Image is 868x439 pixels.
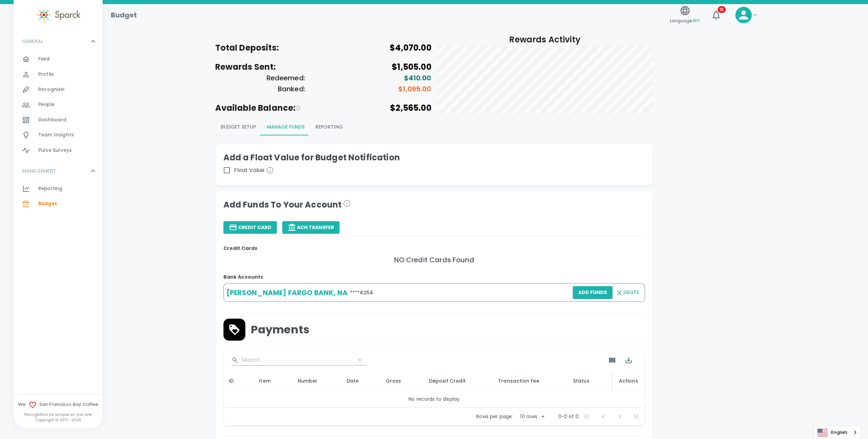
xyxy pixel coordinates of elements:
[223,391,645,408] td: No records to display
[323,62,431,72] h5: $1,505.00
[14,52,103,67] a: Feed
[22,168,56,174] p: MANAGEMENT
[259,377,286,385] div: Item
[223,245,258,252] b: Credit Cards
[223,221,277,234] button: Credit Card
[241,355,349,365] input: Search
[323,103,431,114] h5: $2,565.00
[305,72,431,83] h6: $410.00
[670,16,700,25] span: Language:
[628,408,644,425] span: Last Page
[708,7,724,23] button: 16
[558,413,578,420] p: 0-0 of 0
[223,254,645,265] h6: NO Credit Cards Found
[38,200,57,207] span: Budget
[297,377,335,385] div: Number
[223,274,263,280] b: Bank Accounts
[282,221,339,234] button: ACH Transfer
[296,105,301,111] svg: This is the estimated balance based on the scenario planning and what you have currently deposite...
[623,288,639,297] span: Delete
[234,166,274,174] span: Float Value
[215,62,323,72] h5: Rewards Sent:
[14,196,103,211] a: Budget
[611,408,628,425] span: Next Page
[229,377,248,385] div: ID
[251,323,309,336] span: Payments
[573,377,607,385] div: Status
[14,417,103,423] p: Copyright © 2017 - 2025
[595,408,611,425] span: Previous Page
[266,166,274,174] svg: Get daily alerts when your remaining reward balance is less than the dollar amount of your choice...
[215,42,323,53] h5: Total Deposits:
[14,181,103,196] a: Reporting
[667,3,702,27] button: Language:en
[476,413,513,420] p: Rows per page:
[323,42,431,53] h5: $4,070.00
[14,128,103,143] a: Team Insights
[498,377,562,385] div: Transaction Fee
[215,119,653,135] div: Budgeting page report
[14,7,103,23] a: Sparck logo
[14,82,103,97] a: Recognize!
[36,7,80,23] img: Sparck logo
[14,161,103,181] div: MANAGEMENT
[612,286,642,299] button: Delete
[14,112,103,128] div: Dashboard
[620,352,637,368] button: Export
[226,287,348,298] h6: [PERSON_NAME] FARGO BANK, NA
[215,83,305,94] h6: Banked:
[111,10,137,21] h1: Budget
[14,52,103,161] div: GENERAL
[223,199,645,210] h4: Add Funds To Your Account
[215,119,261,135] button: Budget Setup
[14,181,103,214] div: MANAGEMENT
[232,357,238,363] svg: Search
[215,103,323,114] h5: Available Balance:
[573,286,612,299] button: Add Funds
[215,72,305,83] h6: Redeemed:
[347,377,375,385] div: Date
[437,34,653,45] h5: Rewards Activity
[310,119,348,135] button: Reporting
[22,38,43,45] p: GENERAL
[429,377,487,385] div: Deposit Credit
[693,16,700,24] span: en
[14,143,103,158] a: Pulse Surveys
[14,67,103,82] a: Profile
[814,426,861,439] a: English
[223,152,645,163] h5: Add a Float Value for Budget Notification
[579,408,595,425] span: First Page
[261,119,310,135] button: Manage Funds
[343,199,351,208] svg: Please allow 3-4 business days for the funds to be added to your personalized rewards store. You ...
[38,56,50,63] span: Feed
[38,132,74,138] span: Team Insights
[38,117,66,123] span: Dashboard
[814,426,861,439] div: Language
[814,426,861,439] aside: Language selected: English
[386,377,418,385] div: Gross
[305,83,431,94] h6: $1,095.00
[14,31,103,52] div: GENERAL
[717,6,726,13] span: 16
[14,97,103,112] a: People
[38,147,72,154] span: Pulse Surveys
[14,412,103,417] p: Recognition as unique as you are!
[38,101,54,108] span: People
[604,352,620,368] button: Show Columns
[14,401,103,409] span: We San Francisco Bay Coffee
[518,413,539,420] div: 10 rows
[38,86,65,93] span: Recognize!
[38,185,62,192] span: Reporting
[38,71,54,78] span: Profile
